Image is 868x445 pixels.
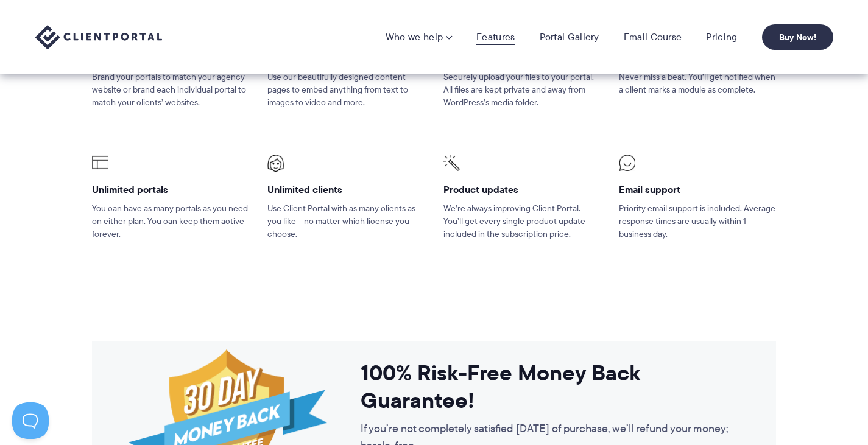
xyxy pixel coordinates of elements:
h3: 100% Risk-Free Money Back Guarantee! [361,359,739,415]
a: Email Course [624,31,682,43]
p: Brand your portals to match your agency website or brand each individual portal to match your cli... [92,71,249,109]
h4: Unlimited clients [267,183,425,196]
img: Client Portal Icons [92,155,108,171]
p: Use Client Portal with as many clients as you like – no matter which license you choose. [267,202,425,240]
p: You can have as many portals as you need on either plan. You can keep them active forever. [92,202,249,240]
a: Buy Now! [762,24,833,50]
a: Portal Gallery [540,31,599,43]
img: Client Portal Icons [619,155,635,171]
img: Client Portal Icons [443,155,460,171]
p: Use our beautifully designed content pages to embed anything from text to images to video and more. [267,71,425,109]
p: Securely upload your files to your portal. All files are kept private and away from WordPress’s m... [443,71,601,109]
h4: Product updates [443,183,601,196]
a: Pricing [706,31,737,43]
iframe: Toggle Customer Support [12,402,49,439]
p: Priority email support is included. Average response times are usually within 1 business day. [619,202,776,240]
h4: Unlimited portals [92,183,249,196]
p: Never miss a beat. You’ll get notified when a client marks a module as complete. [619,71,776,96]
img: Client Portal Icons [267,155,284,172]
a: Features [476,31,515,43]
a: Who we help [386,31,452,43]
p: We’re always improving Client Portal. You’ll get every single product update included in the subs... [443,202,601,240]
h4: Email support [619,183,776,196]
